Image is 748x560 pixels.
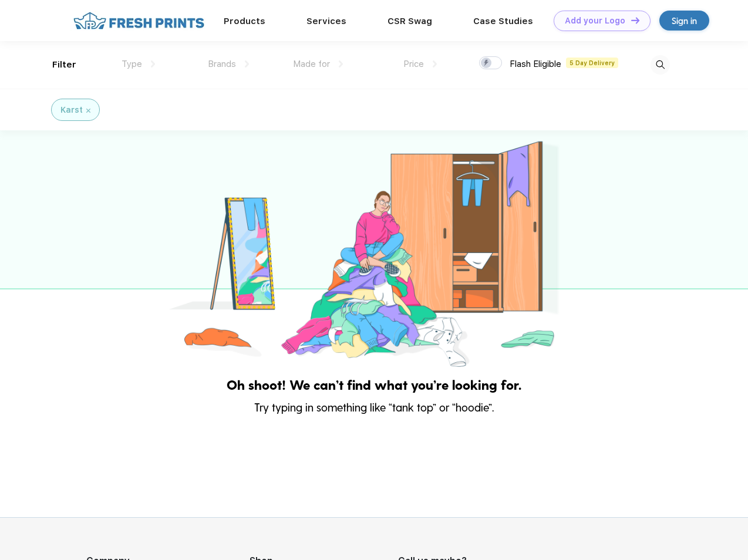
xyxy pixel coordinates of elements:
img: dropdown.png [433,60,437,68]
div: Add your Logo [565,16,625,26]
span: Type [122,59,142,69]
div: Sign in [672,14,697,28]
a: CSR Swag [388,16,432,26]
a: Sign in [659,11,709,31]
img: filter_cancel.svg [86,109,90,113]
img: dropdown.png [339,60,343,68]
a: Products [224,16,265,26]
img: desktop_search.svg [651,55,670,75]
div: Karst [60,104,83,116]
a: Services [306,16,346,26]
span: Price [403,59,424,69]
div: Filter [52,58,76,72]
span: Made for [293,59,330,69]
span: 5 Day Delivery [566,58,618,68]
img: dropdown.png [245,60,249,68]
img: fo%20logo%202.webp [70,11,208,31]
img: dropdown.png [151,60,155,68]
img: DT [631,17,639,23]
span: Brands [208,59,236,69]
span: Flash Eligible [510,59,561,69]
